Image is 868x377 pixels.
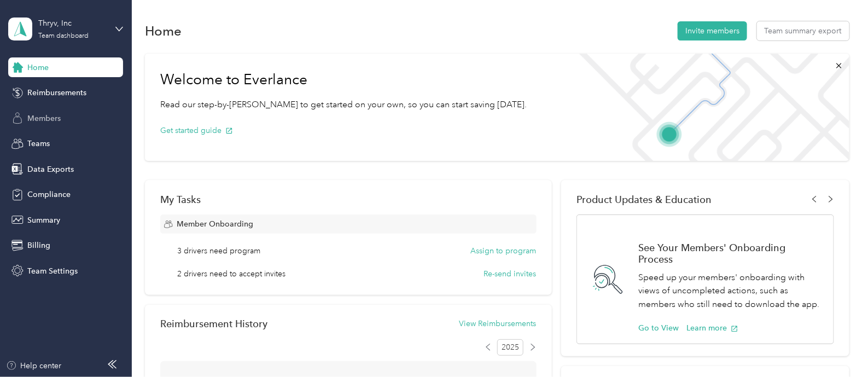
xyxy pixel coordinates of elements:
button: Team summary export [757,21,849,40]
button: Assign to program [471,245,537,257]
h1: See Your Members' Onboarding Process [638,242,822,265]
button: Help center [6,360,62,372]
span: Product Updates & Education [576,194,712,205]
span: 2025 [497,339,523,356]
h1: Welcome to Everlance [160,71,527,89]
div: Thryv, Inc [38,18,107,29]
button: Learn more [686,322,738,334]
span: Data Exports [27,164,74,175]
span: 2 drivers need to accept invites [178,268,286,280]
span: Member Onboarding [177,218,253,230]
img: Welcome to everlance [568,54,849,161]
div: My Tasks [160,194,537,205]
span: Home [27,62,49,73]
h1: Home [145,25,182,37]
span: Reimbursements [27,87,86,98]
p: Read our step-by-[PERSON_NAME] to get started on your own, so you can start saving [DATE]. [160,98,527,112]
span: Summary [27,214,60,226]
button: Get started guide [160,125,233,136]
p: Speed up your members' onboarding with views of uncompleted actions, such as members who still ne... [638,271,822,311]
button: View Reimbursements [459,318,537,329]
button: Invite members [678,21,747,40]
span: Members [27,113,61,124]
iframe: Everlance-gr Chat Button Frame [807,316,868,377]
span: 3 drivers need program [178,245,261,257]
button: Re-send invites [484,268,537,280]
span: Billing [27,240,50,251]
h2: Reimbursement History [160,318,267,329]
span: Team Settings [27,265,78,277]
button: Go to View [638,322,679,334]
span: Compliance [27,189,71,200]
span: Teams [27,138,50,149]
div: Team dashboard [38,33,89,39]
